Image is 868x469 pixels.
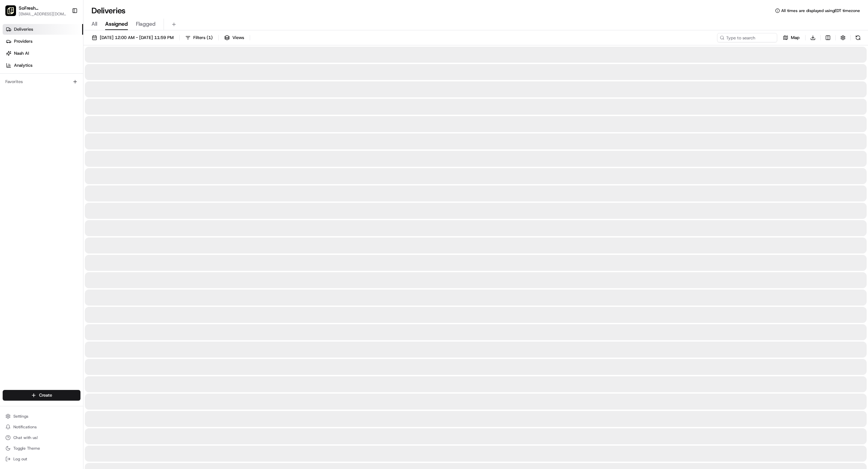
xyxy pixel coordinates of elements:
span: Settings [13,414,28,419]
button: Notifications [3,422,80,432]
button: Log out [3,454,80,464]
span: Analytics [14,62,32,68]
div: Favorites [3,76,80,87]
span: Providers [14,38,32,44]
span: Chat with us! [13,435,38,440]
a: Nash AI [3,48,83,59]
button: [EMAIL_ADDRESS][DOMAIN_NAME] [19,11,68,17]
span: Notifications [13,424,37,430]
button: Settings [3,412,80,421]
span: Map [791,35,800,41]
button: Views [221,33,247,42]
a: Analytics [3,60,83,71]
button: Map [780,33,803,42]
button: Create [3,390,80,401]
span: Nash AI [14,50,29,56]
span: Assigned [105,20,128,28]
span: Flagged [136,20,156,28]
span: Log out [13,456,27,462]
span: ( 1 ) [207,35,213,41]
button: Toggle Theme [3,444,80,453]
button: Refresh [853,33,863,42]
span: All [91,20,97,28]
button: Chat with us! [3,433,80,442]
img: SoFresh (Bethlehem) [5,5,16,16]
span: Create [39,392,52,398]
span: Deliveries [14,26,33,32]
a: Deliveries [3,24,83,35]
button: SoFresh (Bethlehem)SoFresh ([GEOGRAPHIC_DATA])[EMAIL_ADDRESS][DOMAIN_NAME] [3,3,69,19]
span: [DATE] 12:00 AM - [DATE] 11:59 PM [100,35,174,41]
span: Filters [193,35,213,41]
span: Toggle Theme [13,446,40,451]
h1: Deliveries [91,5,126,16]
span: Views [232,35,244,41]
button: SoFresh ([GEOGRAPHIC_DATA]) [19,5,68,11]
span: All times are displayed using EDT timezone [781,8,860,13]
button: [DATE] 12:00 AM - [DATE] 11:59 PM [89,33,177,42]
a: Providers [3,36,83,47]
button: Filters(1) [182,33,216,42]
input: Type to search [717,33,777,42]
